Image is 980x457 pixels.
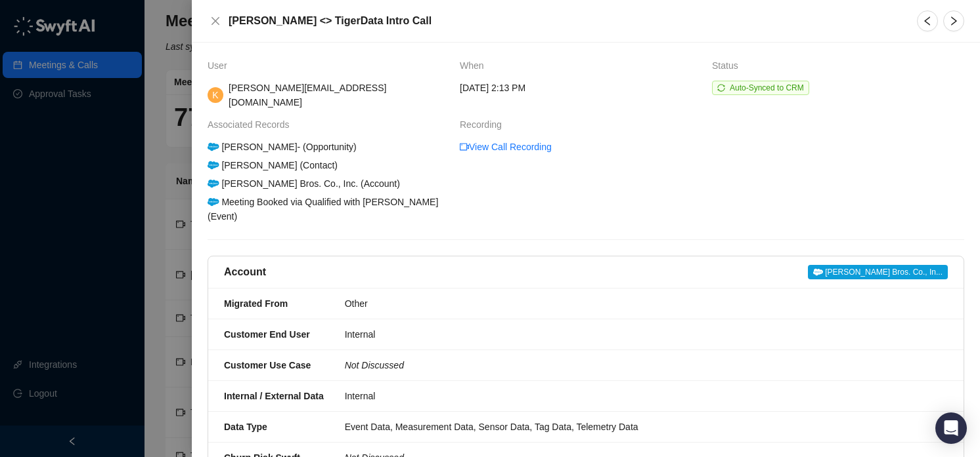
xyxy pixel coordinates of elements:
div: Internal [345,327,940,342]
button: Close [208,13,223,29]
span: Auto-Synced to CRM [730,83,804,92]
a: video-cameraView Call Recording [460,140,552,154]
h5: Account [224,264,266,280]
span: [PERSON_NAME] Bros. Co., In... [808,265,948,279]
span: When [460,58,491,73]
span: Associated Records [208,117,296,132]
div: [PERSON_NAME] (Contact) [206,158,340,172]
h5: [PERSON_NAME] <> TigerData Intro Call [229,13,901,29]
span: User [208,58,234,73]
div: [PERSON_NAME]- (Opportunity) [206,140,359,154]
span: Status [712,58,745,73]
span: sync [717,84,725,92]
strong: Data Type [224,422,267,432]
i: Not Discussed [345,360,404,370]
span: [DATE] 2:13 PM [460,81,525,95]
span: left [922,16,933,26]
span: Recording [460,117,508,132]
span: right [948,16,959,26]
strong: Customer Use Case [224,360,311,370]
strong: Internal / External Data [224,391,324,401]
a: [PERSON_NAME] Bros. Co., In... [808,264,948,280]
div: Event Data, Measurement Data, Sensor Data, Tag Data, Telemetry Data [345,420,940,434]
div: Meeting Booked via Qualified with [PERSON_NAME] (Event) [206,195,451,224]
span: video-camera [460,142,469,151]
span: K [212,88,218,102]
div: Internal [345,389,940,403]
div: Open Intercom Messenger [935,412,967,444]
div: [PERSON_NAME] Bros. Co., Inc. (Account) [206,176,402,191]
span: [PERSON_NAME][EMAIL_ADDRESS][DOMAIN_NAME] [229,83,386,108]
span: close [210,16,221,26]
strong: Customer End User [224,329,310,340]
div: Other [345,296,940,311]
strong: Migrated From [224,298,288,309]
